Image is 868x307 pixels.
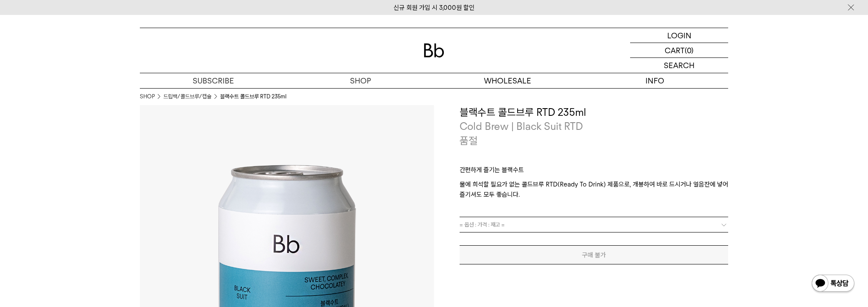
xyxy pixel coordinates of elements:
[811,274,855,294] img: 카카오톡 채널 1:1 채팅 버튼
[140,73,287,88] a: SUBSCRIBE
[667,28,692,43] p: LOGIN
[460,165,728,179] p: 간편하게 즐기는 블랙수트
[460,217,505,232] span: = 옵션 : 가격 : 재고 =
[220,92,286,101] li: 블랙수트 콜드브루 RTD 235ml
[460,105,728,120] h3: 블랙수트 콜드브루 RTD 235ml
[460,245,728,264] button: 구매 불가
[140,92,155,101] a: SHOP
[630,43,728,58] a: CART (0)
[393,4,475,11] a: 신규 회원 가입 시 3,000원 할인
[434,73,581,88] p: WHOLESALE
[685,43,694,57] p: (0)
[665,43,685,57] p: CART
[287,73,434,88] a: SHOP
[460,134,477,148] p: 품절
[460,179,728,200] p: 물에 희석할 필요가 없는 콜드브루 RTD(Ready To Drink) 제품으로, 개봉하여 바로 드시거나 얼음잔에 넣어 즐기셔도 모두 좋습니다.
[664,58,694,73] p: SEARCH
[424,43,444,57] img: 로고
[630,28,728,43] a: LOGIN
[163,92,211,101] a: 드립백/콜드브루/캡슐
[581,73,728,88] p: INFO
[460,119,728,134] p: Cold Brew | Black Suit RTD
